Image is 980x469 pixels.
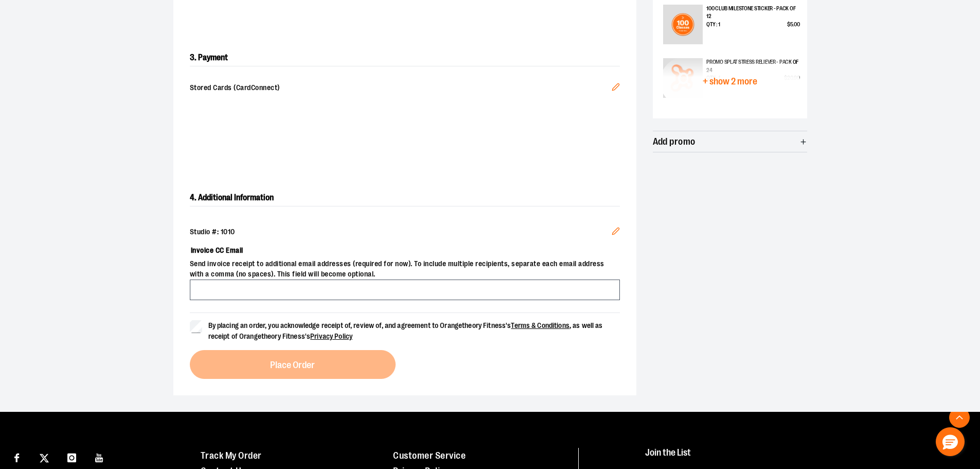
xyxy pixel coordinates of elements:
span: . [793,21,794,28]
button: Hello, have a question? Let’s chat. [936,427,965,456]
div: Studio #: 1010 [190,227,620,237]
h4: Join the List [645,448,956,467]
h2: 4. Additional Information [190,189,620,206]
span: $ [787,21,790,28]
button: Edit [603,75,628,102]
button: Add promo [653,131,807,152]
a: Privacy Policy [310,332,352,340]
a: Visit our Youtube page [91,448,109,466]
a: Visit our Instagram page [63,448,81,466]
p: 100 Club Milestone Sticker - Pack of 12 [706,5,799,21]
a: Customer Service [393,450,466,461]
a: Track My Order [201,450,262,461]
span: Add promo [653,137,696,147]
a: Visit our X page [35,448,54,466]
a: Visit our Facebook page [8,448,26,466]
input: By placing an order, you acknowledge receipt of, review of, and agreement to Orangetheory Fitness... [190,320,202,333]
h2: 3. Payment [190,49,620,66]
span: 5 [790,21,793,28]
span: 00 [794,21,799,28]
button: Back To Top [949,407,970,428]
span: Qty : 1 [706,21,720,29]
span: Stored Cards (CardConnect) [190,83,612,94]
span: Send invoice receipt to additional email addresses (required for now). To include multiple recipi... [190,259,620,280]
span: By placing an order, you acknowledge receipt of, review of, and agreement to Orangetheory Fitness... [208,321,603,340]
button: + show 2 more [660,57,800,106]
span: + show 2 more [703,77,757,86]
a: Terms & Conditions [511,321,569,329]
button: Edit [603,219,628,247]
label: Invoice CC Email [190,241,620,259]
img: Twitter [40,454,49,463]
